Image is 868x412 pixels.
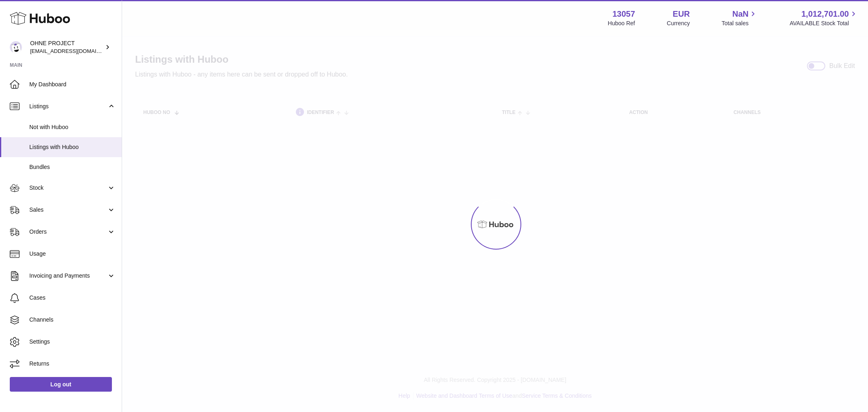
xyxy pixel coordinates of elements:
[29,294,116,302] span: Cases
[801,9,849,20] span: 1,012,701.00
[29,360,116,368] span: Returns
[29,103,107,110] span: Listings
[29,123,116,131] span: Not with Huboo
[29,250,116,258] span: Usage
[29,163,116,171] span: Bundles
[10,41,22,53] img: internalAdmin-13057@internal.huboo.com
[608,20,635,27] div: Huboo Ref
[29,228,107,236] span: Orders
[30,39,103,55] div: OHNE PROJECT
[30,48,120,54] span: [EMAIL_ADDRESS][DOMAIN_NAME]
[29,81,116,88] span: My Dashboard
[612,9,635,20] strong: 13057
[789,9,858,27] a: 1,012,701.00 AVAILABLE Stock Total
[29,272,107,280] span: Invoicing and Payments
[29,338,116,346] span: Settings
[10,377,112,392] a: Log out
[29,206,107,214] span: Sales
[29,184,107,192] span: Stock
[29,143,116,151] span: Listings with Huboo
[29,316,116,324] span: Channels
[722,20,758,27] span: Total sales
[673,9,690,20] strong: EUR
[667,20,690,27] div: Currency
[722,9,758,27] a: NaN Total sales
[732,9,748,20] span: NaN
[789,20,858,27] span: AVAILABLE Stock Total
